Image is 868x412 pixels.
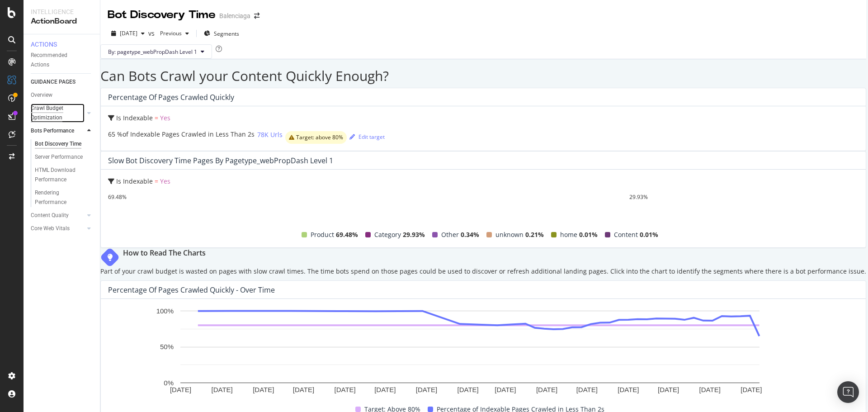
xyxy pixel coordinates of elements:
[31,40,57,49] div: ACTIONS
[257,130,283,139] div: 78K Urls
[416,386,437,394] text: [DATE]
[403,229,425,240] span: 29.93%
[31,77,94,87] a: GUIDANCE PAGES
[441,229,459,240] span: Other
[374,229,401,240] span: Category
[31,126,74,136] div: Bots Performance
[160,177,170,185] span: Yes
[536,386,557,394] text: [DATE]
[31,51,94,70] a: Recommended Actions
[31,77,75,87] div: GUIDANCE PAGES
[108,193,127,201] div: 69.48%
[164,379,174,387] text: 0%
[108,130,123,139] span: 65 %
[123,248,206,267] div: How to Read The Charts
[336,229,358,240] span: 69.48%
[108,306,832,397] svg: A chart.
[311,229,334,240] span: Product
[335,386,356,394] text: [DATE]
[560,229,577,240] span: home
[35,188,85,207] div: Rendering Performance
[741,386,762,394] text: [DATE]
[35,139,81,149] div: Bot Discovery Time
[31,211,69,220] div: Content Quality
[699,386,721,394] text: [DATE]
[35,166,94,185] a: HTML Download Performance
[108,285,275,294] div: Percentage of Pages Crawled Quickly - Over Time
[458,386,479,394] text: [DATE]
[31,104,78,123] div: Crawl Budget Optimization
[31,7,93,16] div: Intelligence
[35,166,87,185] div: HTML Download Performance
[495,386,516,394] text: [DATE]
[31,51,85,70] div: Recommended Actions
[35,152,94,162] a: Server Performance
[108,48,197,56] span: By: pagetype_webPropDash Level 1
[35,139,94,149] a: Bot Discovery Time
[255,130,285,143] button: 78K Urls
[618,386,639,394] text: [DATE]
[108,93,234,102] div: Percentage of Pages Crawled Quickly
[214,30,239,38] span: Segments
[219,11,250,20] div: Balenciaga
[160,114,170,122] span: Yes
[155,114,158,122] span: =
[160,343,174,351] text: 50%
[349,133,385,141] div: Edit target
[31,211,85,220] a: Content Quality
[525,229,544,240] span: 0.21%
[31,224,85,233] a: Core Web Vitals
[31,224,70,233] div: Core Web Vitals
[148,29,156,38] span: vs
[347,133,387,141] button: Edit target
[156,307,174,315] text: 100%
[576,386,598,394] text: [DATE]
[212,386,233,394] text: [DATE]
[31,90,94,100] a: Overview
[170,386,191,394] text: [DATE]
[461,229,479,240] span: 0.34%
[116,114,153,122] span: Is Indexable
[155,177,158,185] span: =
[296,135,343,140] span: Target: above 80%
[108,26,148,41] button: [DATE]
[100,44,212,59] button: By: pagetype_webPropDash Level 1
[31,104,85,123] a: Crawl Budget Optimization
[31,90,52,100] div: Overview
[108,7,216,23] div: Bot Discovery Time
[837,381,859,403] div: Open Intercom Messenger
[495,229,524,240] span: unknown
[254,13,259,19] div: arrow-right-arrow-left
[35,152,83,162] div: Server Performance
[156,26,193,41] button: Previous
[156,29,182,37] span: Previous
[116,177,153,185] span: Is Indexable
[253,386,274,394] text: [DATE]
[200,26,243,41] button: Segments
[629,193,648,201] div: 29.93%
[108,156,333,165] div: Slow Bot Discovery Time Pages by pagetype_webPropDash Level 1
[100,267,866,276] p: Part of your crawl budget is wasted on pages with slow crawl times. The time bots spend on those ...
[35,188,94,207] a: Rendering Performance
[31,16,93,27] div: ActionBoard
[614,229,638,240] span: Content
[31,40,94,49] a: ACTIONS
[293,386,314,394] text: [DATE]
[285,131,347,144] div: warning label
[120,29,137,37] span: 2025 Sep. 7th
[100,68,866,83] h2: Can Bots Crawl your Content Quickly Enough?
[640,229,658,240] span: 0.01%
[108,130,255,139] div: of Indexable Pages Crawled in Less Than 2s
[658,386,679,394] text: [DATE]
[374,386,396,394] text: [DATE]
[579,229,598,240] span: 0.01%
[31,126,85,136] a: Bots Performance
